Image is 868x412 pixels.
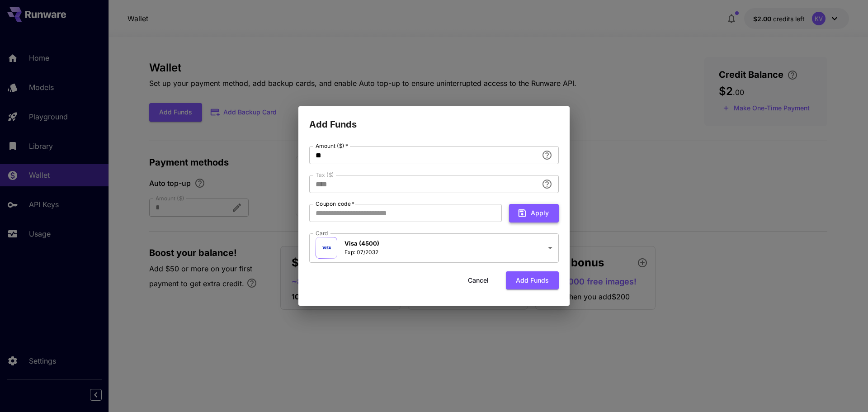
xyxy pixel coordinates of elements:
[316,142,348,150] label: Amount ($)
[458,271,499,290] button: Cancel
[344,248,379,256] p: Exp: 07/2032
[316,200,354,208] label: Coupon code
[344,239,379,248] p: Visa (4500)
[316,171,334,179] label: Tax ($)
[298,106,570,132] h2: Add Funds
[506,271,559,290] button: Add funds
[316,229,328,237] label: Card
[509,204,559,223] button: Apply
